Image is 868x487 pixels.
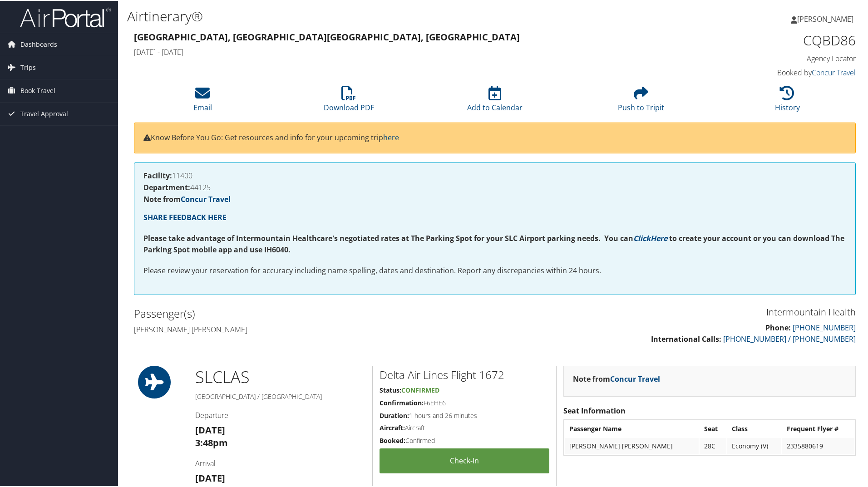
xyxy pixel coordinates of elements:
[573,373,660,383] strong: Note from
[195,365,365,388] h1: SLC LAS
[143,182,190,192] strong: Department:
[727,420,781,436] th: Class
[143,183,846,190] h4: 44125
[195,409,365,419] h4: Departure
[143,212,227,221] a: SHARE FEEDBACK HERE
[401,385,439,394] span: Confirmed
[127,6,617,25] h1: Airtinerary®
[134,30,520,42] strong: [GEOGRAPHIC_DATA], [GEOGRAPHIC_DATA] [GEOGRAPHIC_DATA], [GEOGRAPHIC_DATA]
[195,471,225,483] strong: [DATE]
[686,53,856,63] h4: Agency Locator
[686,30,856,49] h1: CQBD86
[782,420,854,436] th: Frequent Flyer #
[143,264,846,276] p: Please review your reservation for accuracy including name spelling, dates and destination. Repor...
[782,437,854,453] td: 2335880619
[610,373,660,383] a: Concur Travel
[793,322,856,332] a: [PHONE_NUMBER]
[633,232,651,242] a: Click
[20,102,68,124] span: Travel Approval
[195,423,225,435] strong: [DATE]
[380,435,405,444] strong: Booked:
[618,90,664,112] a: Push to Tripit
[20,55,36,78] span: Trips
[143,170,172,180] strong: Facility:
[467,90,523,112] a: Add to Calendar
[380,435,549,444] h5: Confirmed
[380,448,549,472] a: Check-in
[502,305,856,318] h3: Intermountain Health
[765,322,791,332] strong: Phone:
[723,333,856,343] a: [PHONE_NUMBER] / [PHONE_NUMBER]
[700,420,726,436] th: Seat
[380,410,409,419] strong: Duration:
[380,410,549,419] h5: 1 hours and 26 minutes
[565,420,699,436] th: Passenger Name
[134,46,672,56] h4: [DATE] - [DATE]
[380,385,401,394] strong: Status:
[727,437,781,453] td: Economy (V)
[380,398,549,407] h5: F6EHE6
[383,132,399,142] a: here
[700,437,726,453] td: 28C
[143,232,633,242] strong: Please take advantage of Intermountain Healthcare's negotiated rates at The Parking Spot for your...
[193,90,212,112] a: Email
[181,193,231,203] a: Concur Travel
[195,457,365,467] h4: Arrival
[651,232,667,242] a: Here
[324,90,374,112] a: Download PDF
[143,131,846,143] p: Know Before You Go: Get resources and info for your upcoming trip
[20,79,55,101] span: Book Travel
[565,437,699,453] td: [PERSON_NAME] [PERSON_NAME]
[775,90,800,112] a: History
[20,6,111,27] img: airportal-logo.png
[797,13,853,23] span: [PERSON_NAME]
[143,171,846,178] h4: 11400
[195,436,228,448] strong: 3:48pm
[651,333,721,343] strong: International Calls:
[380,398,424,406] strong: Confirmation:
[134,305,488,320] h2: Passenger(s)
[380,366,549,382] h2: Delta Air Lines Flight 1672
[791,5,863,32] a: [PERSON_NAME]
[134,324,488,334] h4: [PERSON_NAME] [PERSON_NAME]
[380,423,549,432] h5: Aircraft
[20,32,57,55] span: Dashboards
[686,67,856,77] h4: Booked by
[143,193,231,203] strong: Note from
[563,405,626,415] strong: Seat Information
[812,67,856,77] a: Concur Travel
[380,423,405,431] strong: Aircraft:
[195,391,365,400] h5: [GEOGRAPHIC_DATA] / [GEOGRAPHIC_DATA]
